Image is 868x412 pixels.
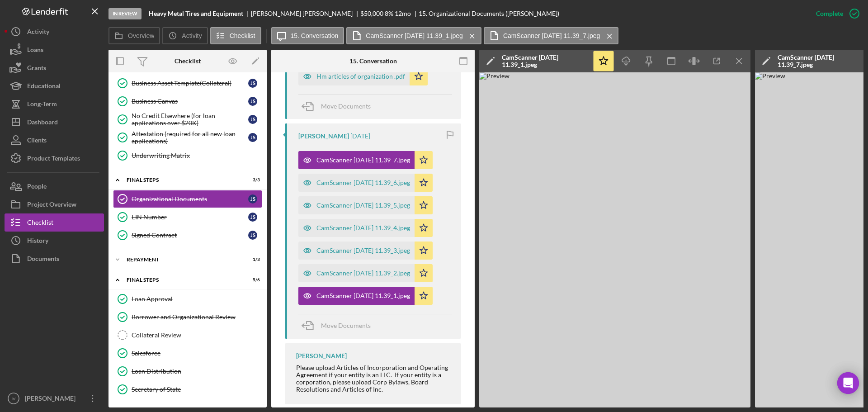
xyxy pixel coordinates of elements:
[316,179,410,186] div: CamScanner [DATE] 11.39_6.jpeg
[132,368,262,375] div: Loan Distribution
[5,149,104,167] button: Product Templates
[108,8,142,19] div: In Review
[127,277,237,283] div: Final Steps
[113,110,262,128] a: No Credit Elsewhere (for loan applications over $20K)JS
[132,331,262,339] div: Collateral Review
[113,308,262,326] a: Borrower and Organizational Review
[248,194,257,204] div: J S
[503,32,600,39] label: CamScanner [DATE] 11.39_7.jpeg
[5,113,104,131] a: Dashboard
[27,41,43,61] div: Loans
[175,57,201,65] div: Checklist
[346,27,481,44] button: CamScanner [DATE] 11.39_1.jpeg
[298,314,380,337] button: Move Documents
[291,32,339,39] label: 15. Conversation
[132,98,248,105] div: Business Canvas
[248,97,257,106] div: J S
[244,277,260,283] div: 5 / 6
[132,295,262,303] div: Loan Approval
[316,270,410,277] div: CamScanner [DATE] 11.39_2.jpeg
[837,372,859,394] div: Open Intercom Messenger
[316,247,410,254] div: CamScanner [DATE] 11.39_3.jpeg
[321,102,371,110] span: Move Documents
[27,23,49,43] div: Activity
[298,242,433,260] button: CamScanner [DATE] 11.39_3.jpeg
[298,67,428,85] button: Hm articles of organization .pdf
[5,389,104,407] button: IV[PERSON_NAME]
[298,174,433,192] button: CamScanner [DATE] 11.39_6.jpeg
[127,177,237,183] div: FINAL STEPS
[5,59,104,77] button: Grants
[27,177,47,198] div: People
[298,151,433,169] button: CamScanner [DATE] 11.39_7.jpeg
[244,177,260,183] div: 3 / 3
[132,386,262,393] div: Secretary of State
[27,113,58,133] div: Dashboard
[244,257,260,262] div: 1 / 3
[360,9,383,17] span: $50,000
[230,32,255,39] label: Checklist
[132,213,248,221] div: EIN Number
[502,54,588,68] div: CamScanner [DATE] 11.39_1.jpeg
[298,95,380,118] button: Move Documents
[807,5,863,23] button: Complete
[5,213,104,232] a: Checklist
[248,213,257,222] div: J S
[316,224,410,232] div: CamScanner [DATE] 11.39_4.jpeg
[113,326,262,344] a: Collateral Review
[128,32,154,39] label: Overview
[5,95,104,113] button: Long-Term
[296,364,452,393] div: Please upload Articles of Incorporation and Operating Agreement if your entity is an LLC. If your...
[5,232,104,250] button: History
[113,92,262,110] a: Business CanvasJS
[5,177,104,195] button: People
[5,250,104,268] button: Documents
[132,195,248,203] div: Organizational Documents
[349,57,397,65] div: 15. Conversation
[248,231,257,240] div: J S
[11,396,16,401] text: IV
[113,380,262,398] a: Secretary of State
[778,54,863,68] div: CamScanner [DATE] 11.39_7.jpeg
[298,196,433,214] button: CamScanner [DATE] 11.39_5.jpeg
[298,133,349,140] div: [PERSON_NAME]
[132,130,248,145] div: Attestation (required for all new loan applications)
[271,27,344,44] button: 15. Conversation
[316,73,405,80] div: Hm articles of organization .pdf
[816,5,843,23] div: Complete
[5,131,104,149] button: Clients
[298,219,433,237] button: CamScanner [DATE] 11.39_4.jpeg
[127,257,237,262] div: Repayment
[251,10,360,17] div: [PERSON_NAME] [PERSON_NAME]
[316,156,410,164] div: CamScanner [DATE] 11.39_7.jpeg
[296,352,347,360] div: [PERSON_NAME]
[298,264,433,282] button: CamScanner [DATE] 11.39_2.jpeg
[113,128,262,147] a: Attestation (required for all new loan applications)JS
[27,232,48,252] div: History
[210,27,261,44] button: Checklist
[419,10,559,17] div: 15. Organizational Documents ([PERSON_NAME])
[132,80,248,87] div: Business Asset Template(Collateral)
[316,292,410,299] div: CamScanner [DATE] 11.39_1.jpeg
[395,10,411,17] div: 12 mo
[5,195,104,213] button: Project Overview
[132,112,248,127] div: No Credit Elsewhere (for loan applications over $20K)
[5,77,104,95] a: Educational
[27,95,57,115] div: Long-Term
[113,208,262,226] a: EIN NumberJS
[27,77,61,97] div: Educational
[248,133,257,142] div: J S
[162,27,208,44] button: Activity
[108,27,160,44] button: Overview
[27,195,76,216] div: Project Overview
[27,213,53,234] div: Checklist
[132,152,262,159] div: Underwriting Matrix
[27,131,47,152] div: Clients
[484,27,619,44] button: CamScanner [DATE] 11.39_7.jpeg
[113,74,262,92] a: Business Asset Template(Collateral)JS
[298,287,433,305] button: CamScanner [DATE] 11.39_1.jpeg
